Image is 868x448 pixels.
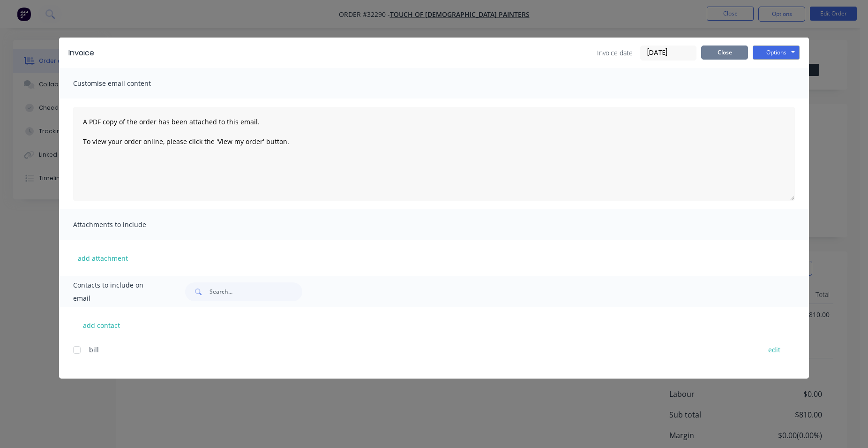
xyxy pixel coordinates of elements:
[73,77,176,90] span: Customise email content
[763,343,786,356] button: edit
[701,46,748,60] button: Close
[597,48,633,58] span: Invoice date
[68,47,94,59] div: Invoice
[73,107,795,201] textarea: A PDF copy of the order has been attached to this email. To view your order online, please click ...
[73,279,162,305] span: Contacts to include on email
[73,318,129,332] button: add contact
[753,46,800,60] button: Options
[89,345,99,354] span: bill
[73,251,133,265] button: add attachment
[210,282,302,301] input: Search...
[73,218,176,231] span: Attachments to include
